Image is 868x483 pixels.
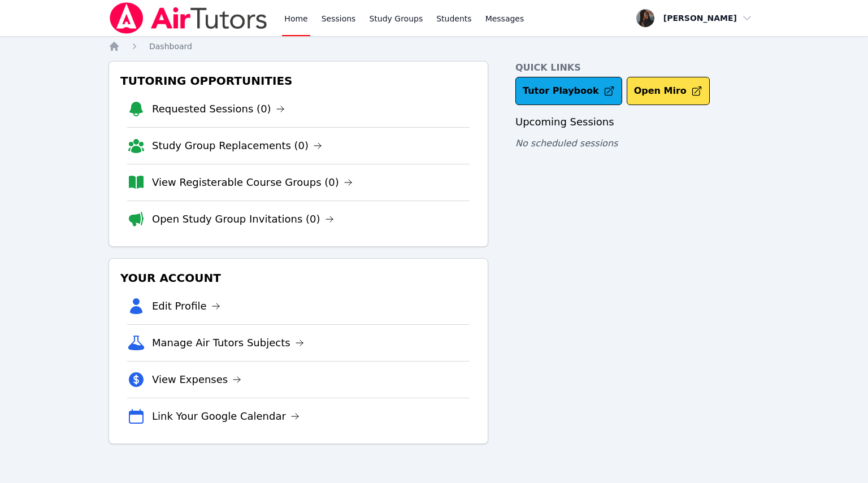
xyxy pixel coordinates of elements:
[152,101,285,117] a: Requested Sessions (0)
[152,372,241,388] a: View Expenses
[485,13,524,24] span: Messages
[515,61,759,75] h4: Quick Links
[152,298,220,314] a: Edit Profile
[152,335,304,351] a: Manage Air Tutors Subjects
[515,77,622,105] a: Tutor Playbook
[515,138,618,149] span: No scheduled sessions
[152,408,300,424] a: Link Your Google Calendar
[152,211,334,227] a: Open Study Group Invitations (0)
[118,71,479,91] h3: Tutoring Opportunities
[627,77,710,105] button: Open Miro
[149,42,192,51] span: Dashboard
[149,41,192,52] a: Dashboard
[118,268,479,288] h3: Your Account
[152,138,322,154] a: Study Group Replacements (0)
[108,41,759,52] nav: Breadcrumb
[152,175,353,190] a: View Registerable Course Groups (0)
[515,114,759,130] h3: Upcoming Sessions
[108,2,268,34] img: Air Tutors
